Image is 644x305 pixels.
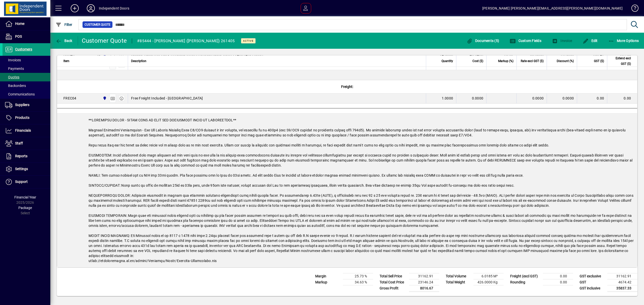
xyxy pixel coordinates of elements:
[377,273,409,279] td: Total Sell Price
[5,84,26,88] span: Backorders
[508,279,543,285] td: Rounding
[63,58,69,64] span: Item
[343,279,373,285] td: 34.63 %
[5,67,24,71] span: Payments
[610,55,631,66] span: Extend excl GST ($)
[607,93,637,104] td: 0.00
[57,80,637,93] div: Freight:
[15,47,32,51] span: Customers
[82,37,127,45] div: Customer Quote
[5,75,19,79] span: Quotes
[3,18,50,30] a: Home
[15,34,22,38] span: POS
[313,279,343,285] td: Markup
[3,81,50,90] a: Backorders
[583,39,598,43] span: Edit
[498,58,513,64] span: Markup (%)
[607,273,637,279] td: 31162.91
[56,39,72,43] span: Back
[137,37,235,45] div: #85444 - [PERSON_NAME] ([PERSON_NAME]) 261405
[547,93,577,104] td: 0.0000
[594,58,604,64] span: GST ($)
[473,273,504,279] td: 6.0185 M³
[15,167,28,171] span: Settings
[15,103,29,107] span: Suppliers
[3,73,50,81] a: Quotes
[3,112,50,124] a: Products
[3,99,50,111] a: Suppliers
[15,116,29,120] span: Products
[607,279,637,285] td: 4674.42
[3,137,50,150] a: Staff
[441,58,453,64] span: Quantity
[377,279,409,285] td: Total Cost Price
[57,114,637,267] div: **LOREMIPSU DOLOR - SITAM CONS AD ELIT SED DOEIUSMODT INCID UT LABOREETDOL** Magnaal Enimadmi Ven...
[3,163,50,175] a: Settings
[18,206,32,210] span: Package
[343,273,373,279] td: 25.73 %
[577,273,607,279] td: GST exclusive
[15,22,24,26] span: Home
[83,4,99,13] button: Profile
[3,64,50,73] a: Payments
[15,180,28,184] span: Support
[409,273,439,279] td: 31162.91
[3,176,50,188] a: Support
[508,36,543,45] button: Custom Fields
[465,36,500,45] button: Documents (5)
[3,90,50,98] a: Communications
[551,36,573,45] button: Invoice
[5,92,35,96] span: Communications
[482,4,623,12] div: [PERSON_NAME] [PERSON_NAME][EMAIL_ADDRESS][PERSON_NAME][DOMAIN_NAME]
[131,58,146,64] span: Description
[3,150,50,163] a: Reports
[628,1,638,17] a: Knowledge Base
[15,128,31,132] span: Financials
[577,93,607,104] td: 0.00
[15,154,27,158] span: Reports
[442,96,453,101] span: 1.0000
[15,141,23,145] span: Staff
[607,36,640,45] button: More Options
[577,279,607,285] td: GST
[54,20,74,29] button: Filter
[409,279,439,285] td: 23146.24
[409,285,439,291] td: 8016.67
[63,96,76,101] div: FREC04
[67,4,83,13] button: Add
[54,36,74,45] button: Back
[99,4,129,12] div: Independent Doors
[521,58,544,64] span: Rate excl GST ($)
[473,279,504,285] td: 426.0000 Kg
[377,285,409,291] td: Gross Profit
[456,93,486,104] td: 0.0000
[56,23,72,27] span: Filter
[543,273,573,279] td: 0.00
[557,58,574,64] span: Discount (%)
[443,273,473,279] td: Total Volume
[313,273,343,279] td: Margin
[608,39,639,43] span: More Options
[3,124,50,137] a: Financials
[543,279,573,285] td: 0.00
[466,39,499,43] span: Documents (5)
[443,279,473,285] td: Total Weight
[607,285,637,291] td: 35837.33
[510,39,541,43] span: Custom Fields
[552,39,572,43] span: Invoice
[85,22,110,27] span: Customer Quote
[50,36,78,45] app-page-header-button: Back
[5,58,21,62] span: Invoices
[3,30,50,43] a: POS
[581,36,599,45] button: Edit
[14,195,36,199] span: Financial Year
[3,56,50,64] a: Invoices
[508,273,543,279] td: Freight (excl GST)
[243,39,254,42] span: Active
[577,285,607,291] td: GST inclusive
[131,96,203,101] span: Free Freight Included - [GEOGRAPHIC_DATA]
[101,95,107,101] span: Cromwell Central Otago
[520,96,544,101] div: 0.0000
[472,58,483,64] span: Cost ($)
